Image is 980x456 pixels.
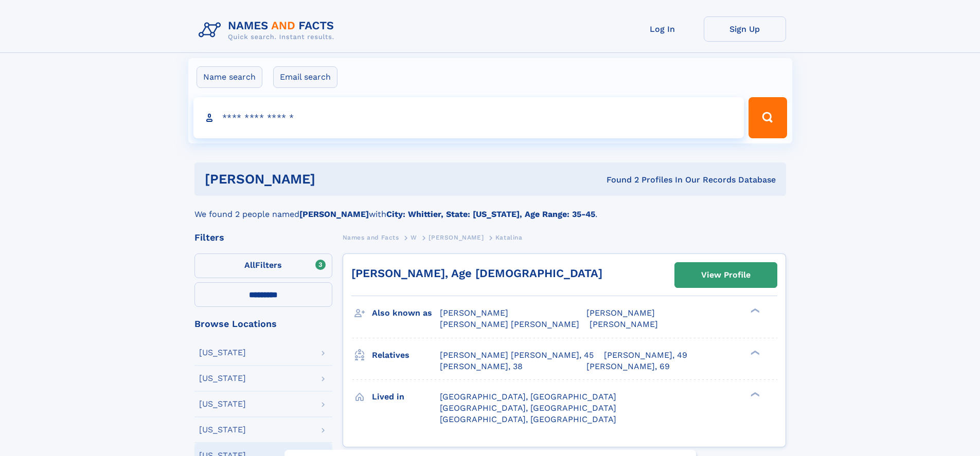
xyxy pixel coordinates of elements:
h3: Also known as [372,304,440,322]
span: W [411,234,417,241]
a: Sign Up [704,16,786,42]
div: Found 2 Profiles In Our Records Database [461,174,776,186]
h3: Lived in [372,388,440,406]
button: Search Button [749,97,787,138]
div: [US_STATE] [199,400,246,408]
span: All [244,260,255,270]
a: View Profile [675,263,777,287]
div: Browse Locations [194,319,332,329]
h1: [PERSON_NAME] [205,173,461,186]
a: [PERSON_NAME], Age [DEMOGRAPHIC_DATA] [351,267,602,280]
label: Filters [194,253,332,278]
a: [PERSON_NAME], 49 [604,350,687,361]
a: [PERSON_NAME], 69 [586,361,670,372]
span: [PERSON_NAME] [586,308,655,318]
label: Email search [273,66,337,88]
div: View Profile [701,263,751,287]
div: ❯ [748,307,760,314]
span: [PERSON_NAME] [429,234,484,241]
a: Log In [621,16,704,42]
span: [PERSON_NAME] [590,319,658,329]
h3: Relatives [372,346,440,364]
input: search input [193,97,744,138]
div: [US_STATE] [199,374,246,382]
b: [PERSON_NAME] [299,209,369,219]
span: [PERSON_NAME] [PERSON_NAME] [440,319,579,329]
a: [PERSON_NAME] [429,231,484,244]
span: [GEOGRAPHIC_DATA], [GEOGRAPHIC_DATA] [440,403,616,413]
div: Filters [194,233,332,242]
div: [US_STATE] [199,426,246,434]
div: ❯ [748,349,760,356]
b: City: Whittier, State: [US_STATE], Age Range: 35-45 [386,209,595,219]
a: W [411,231,417,244]
a: Names and Facts [343,231,399,244]
a: [PERSON_NAME], 38 [440,361,523,372]
label: Name search [197,66,262,88]
div: [US_STATE] [199,349,246,357]
span: Katalina [495,234,523,241]
span: [GEOGRAPHIC_DATA], [GEOGRAPHIC_DATA] [440,392,616,402]
a: [PERSON_NAME] [PERSON_NAME], 45 [440,350,594,361]
span: [PERSON_NAME] [440,308,508,318]
div: ❯ [748,391,760,397]
div: We found 2 people named with . [194,196,786,221]
span: [GEOGRAPHIC_DATA], [GEOGRAPHIC_DATA] [440,414,616,424]
img: Logo Names and Facts [194,16,343,44]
